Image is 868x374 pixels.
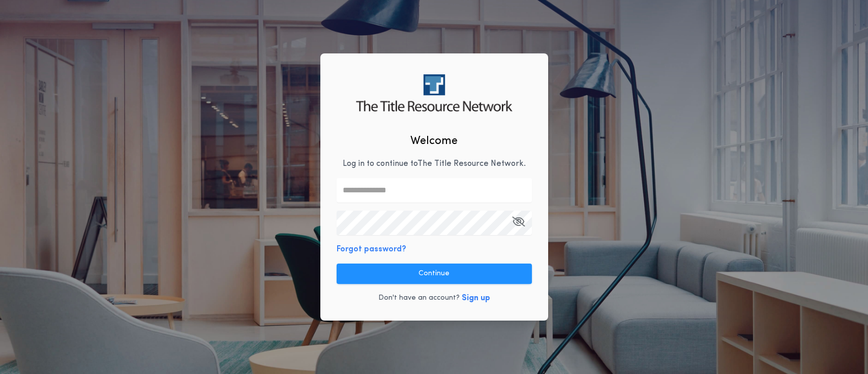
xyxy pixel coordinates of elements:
button: Continue [337,264,532,284]
p: Don't have an account? [378,293,460,303]
p: Log in to continue to The Title Resource Network . [343,158,526,170]
h2: Welcome [410,133,458,150]
img: logo [356,74,512,111]
button: Sign up [462,292,490,304]
button: Forgot password? [337,243,406,255]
